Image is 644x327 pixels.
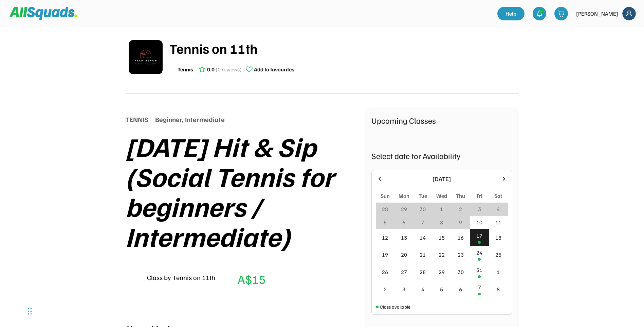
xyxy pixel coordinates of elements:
[129,40,163,74] img: IMG_2979.png
[402,218,405,226] div: 6
[497,7,525,20] a: Help
[371,114,512,126] div: Upcoming Classes
[439,268,445,276] div: 29
[440,285,443,293] div: 5
[207,65,215,73] div: 0.0
[10,7,77,20] img: Squad%20Logo.svg
[420,205,426,213] div: 30
[178,65,193,73] div: Tennis
[387,174,496,184] div: [DATE]
[477,192,482,200] div: Fri
[125,114,148,124] div: TENNIS
[125,269,142,286] img: IMG_2979.png
[384,285,387,293] div: 2
[459,218,462,226] div: 9
[476,266,482,274] div: 31
[497,268,500,276] div: 1
[494,192,502,200] div: Sat
[169,38,519,58] div: Tennis on 11th
[371,150,512,162] div: Select date for Availability
[420,234,426,242] div: 14
[495,218,501,226] div: 11
[384,218,387,226] div: 5
[125,131,365,251] div: [DATE] Hit & Sip (Social Tennis for beginners / Intermediate)
[622,7,636,20] img: Frame%2018.svg
[382,251,388,259] div: 19
[421,218,424,226] div: 7
[478,283,481,291] div: 7
[495,234,501,242] div: 18
[399,192,409,200] div: Mon
[440,218,443,226] div: 8
[238,270,265,288] div: A$15
[497,205,500,213] div: 4
[440,205,443,213] div: 1
[576,10,618,18] div: [PERSON_NAME]
[439,251,445,259] div: 22
[458,251,464,259] div: 23
[439,234,445,242] div: 15
[382,268,388,276] div: 26
[380,303,410,310] div: Class available
[459,205,462,213] div: 2
[420,268,426,276] div: 28
[459,285,462,293] div: 6
[476,231,482,240] div: 17
[401,268,407,276] div: 27
[382,205,388,213] div: 28
[381,192,390,200] div: Sun
[382,234,388,242] div: 12
[419,192,427,200] div: Tue
[458,234,464,242] div: 16
[155,114,225,124] div: Beginner, Intermediate
[402,285,405,293] div: 3
[401,234,407,242] div: 13
[536,10,543,17] img: bell-03%20%281%29.svg
[401,205,407,213] div: 29
[497,285,500,293] div: 8
[456,192,465,200] div: Thu
[476,218,482,226] div: 10
[421,285,424,293] div: 4
[476,248,482,257] div: 24
[420,251,426,259] div: 21
[436,192,447,200] div: Wed
[216,65,242,73] div: (0 reviews)
[558,10,565,17] img: shopping-cart-01%20%281%29.svg
[147,272,215,282] div: Class by Tennis on 11th
[401,251,407,259] div: 20
[458,268,464,276] div: 30
[495,251,501,259] div: 25
[254,65,294,73] div: Add to favourites
[478,205,481,213] div: 3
